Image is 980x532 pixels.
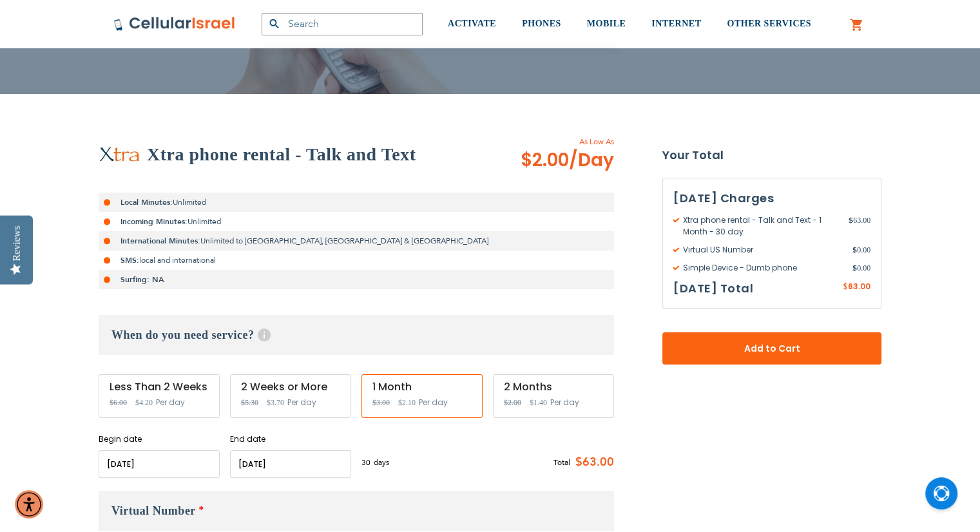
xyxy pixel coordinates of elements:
[673,279,753,298] h3: [DATE] Total
[852,262,870,274] span: 0.00
[522,19,561,28] span: PHONES
[99,315,614,355] h3: When do you need service?
[448,19,496,28] span: ACTIVATE
[120,197,173,207] strong: Local Minutes:
[521,147,614,173] span: $2.00
[852,244,870,256] span: 0.00
[651,19,701,28] span: INTERNET
[504,398,521,407] span: $2.00
[99,433,220,445] label: Begin date
[110,381,209,393] div: Less Than 2 Weeks
[11,225,23,261] div: Reviews
[372,398,390,407] span: $3.00
[419,397,448,408] span: Per day
[262,13,423,35] input: Search
[120,236,200,246] strong: International Minutes:
[99,212,614,231] li: Unlimited
[849,214,853,226] span: $
[361,457,374,468] span: 30
[398,398,416,407] span: $2.10
[230,433,351,445] label: End date
[372,381,472,393] div: 1 Month
[99,251,614,270] li: local and international
[113,16,236,32] img: Cellular Israel Logo
[852,244,857,256] span: $
[110,398,127,407] span: $6.00
[230,450,351,478] input: MM/DD/YYYY
[374,457,389,468] span: days
[553,457,570,468] span: Total
[587,19,626,28] span: MOBILE
[287,397,316,408] span: Per day
[99,146,140,163] img: Xtra phone rental - Talk and Text
[135,398,153,407] span: $4.20
[504,381,603,393] div: 2 Months
[852,262,857,274] span: $
[147,142,416,167] h2: Xtra phone rental - Talk and Text
[241,398,258,407] span: $5.30
[662,146,881,165] strong: Your Total
[530,398,547,407] span: $1.40
[569,147,614,173] span: /Day
[15,490,43,518] div: Accessibility Menu
[267,398,284,407] span: $3.70
[673,262,852,274] span: Simple Device - Dumb phone
[673,244,852,256] span: Virtual US Number
[258,328,271,341] span: Help
[120,274,164,285] strong: Surfing: NA
[99,193,614,212] li: Unlimited
[727,19,811,28] span: OTHER SERVICES
[848,281,870,292] span: 63.00
[570,453,614,472] span: $63.00
[486,136,614,147] span: As Low As
[673,189,870,208] h3: [DATE] Charges
[120,216,187,227] strong: Incoming Minutes:
[849,214,870,238] span: 63.00
[673,214,849,238] span: Xtra phone rental - Talk and Text - 1 Month - 30 day
[99,450,220,478] input: MM/DD/YYYY
[120,255,139,265] strong: SMS:
[843,281,848,293] span: $
[705,342,839,356] span: Add to Cart
[111,504,196,517] span: Virtual Number
[662,332,881,365] button: Add to Cart
[241,381,340,393] div: 2 Weeks or More
[156,397,185,408] span: Per day
[550,397,579,408] span: Per day
[99,231,614,251] li: Unlimited to [GEOGRAPHIC_DATA], [GEOGRAPHIC_DATA] & [GEOGRAPHIC_DATA]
